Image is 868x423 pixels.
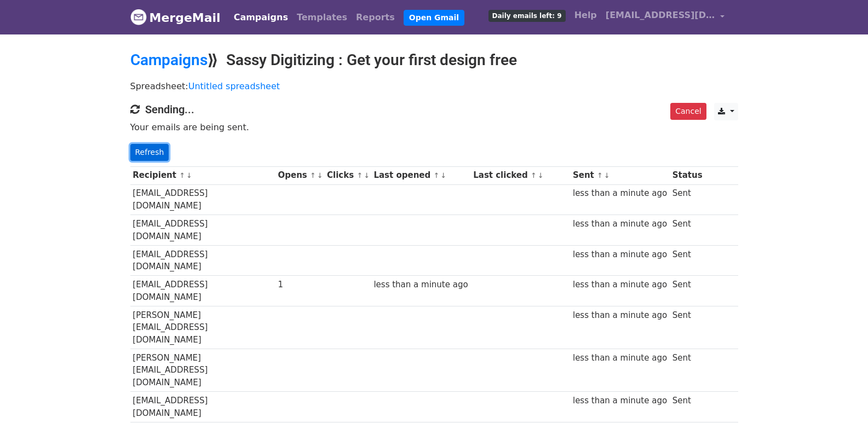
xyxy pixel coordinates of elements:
div: 1 [278,279,322,291]
a: Campaigns [229,7,292,28]
td: [EMAIL_ADDRESS][DOMAIN_NAME] [130,276,275,306]
td: Sent [670,276,705,306]
td: [EMAIL_ADDRESS][DOMAIN_NAME] [130,215,275,246]
a: ↑ [433,171,439,179]
span: Daily emails left: 9 [488,10,566,22]
td: Sent [670,349,705,392]
td: Sent [670,184,705,215]
a: [EMAIL_ADDRESS][DOMAIN_NAME] [601,4,729,30]
a: Help [570,4,601,26]
td: [PERSON_NAME][EMAIL_ADDRESS][DOMAIN_NAME] [130,306,275,349]
div: less than a minute ago [573,309,667,322]
p: Your emails are being sent. [130,121,738,133]
a: ↓ [364,171,370,179]
a: ↓ [538,171,544,179]
div: less than a minute ago [573,218,667,230]
th: Last opened [371,166,471,184]
div: less than a minute ago [573,352,667,364]
a: Untitled spreadsheet [188,81,280,91]
p: Spreadsheet: [130,80,738,92]
th: Sent [570,166,670,184]
a: ↓ [317,171,323,179]
a: Open Gmail [404,10,464,26]
iframe: Chat Widget [813,370,868,423]
td: [PERSON_NAME][EMAIL_ADDRESS][DOMAIN_NAME] [130,349,275,392]
td: Sent [670,215,705,246]
a: ↑ [531,171,537,179]
h2: ⟫ Sassy Digitizing : Get your first design free [130,51,738,69]
a: Cancel [670,103,706,120]
td: [EMAIL_ADDRESS][DOMAIN_NAME] [130,245,275,276]
a: ↑ [357,171,363,179]
div: less than a minute ago [573,187,667,200]
div: less than a minute ago [573,395,667,407]
th: Clicks [324,166,371,184]
th: Opens [275,166,325,184]
a: MergeMail [130,6,221,29]
h4: Sending... [130,103,738,116]
div: less than a minute ago [573,248,667,261]
th: Status [670,166,705,184]
a: ↓ [604,171,610,179]
a: ↑ [310,171,316,179]
th: Recipient [130,166,275,184]
a: Reports [352,7,399,28]
td: [EMAIL_ADDRESS][DOMAIN_NAME] [130,392,275,422]
div: less than a minute ago [373,279,468,291]
td: Sent [670,245,705,276]
a: ↓ [186,171,192,179]
a: Templates [292,7,352,28]
td: Sent [670,392,705,422]
div: less than a minute ago [573,279,667,291]
td: [EMAIL_ADDRESS][DOMAIN_NAME] [130,184,275,215]
a: Campaigns [130,51,208,69]
img: MergeMail logo [130,9,147,25]
a: ↑ [597,171,603,179]
a: Daily emails left: 9 [484,4,570,26]
a: ↓ [440,171,446,179]
th: Last clicked [470,166,570,184]
a: Refresh [130,144,169,161]
a: ↑ [179,171,185,179]
td: Sent [670,306,705,349]
span: [EMAIL_ADDRESS][DOMAIN_NAME] [606,9,715,22]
